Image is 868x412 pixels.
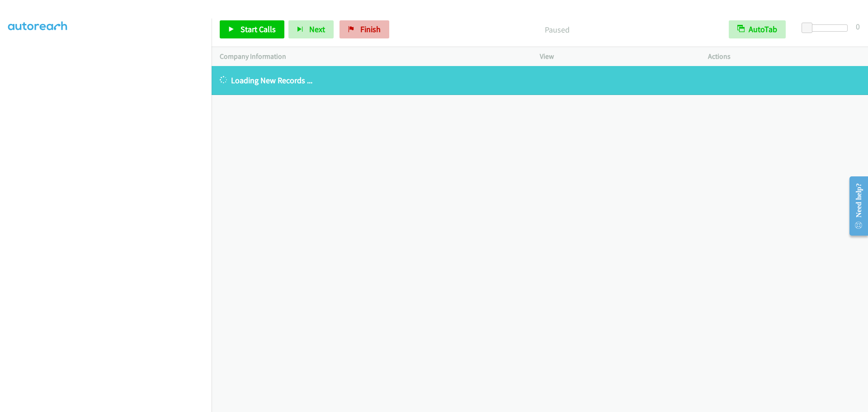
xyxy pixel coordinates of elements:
[856,20,860,33] div: 0
[220,51,524,62] p: Company Information
[360,24,381,34] span: Finish
[340,20,389,38] a: Finish
[401,24,712,36] p: Paused
[309,24,325,34] span: Next
[288,20,334,38] button: Next
[220,74,860,86] p: Loading New Records ...
[708,51,860,62] p: Actions
[729,20,786,38] button: AutoTab
[540,51,692,62] p: View
[220,20,284,38] a: Start Calls
[842,170,868,242] iframe: Resource Center
[241,24,276,34] span: Start Calls
[806,24,848,32] div: Delay between calls (in seconds)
